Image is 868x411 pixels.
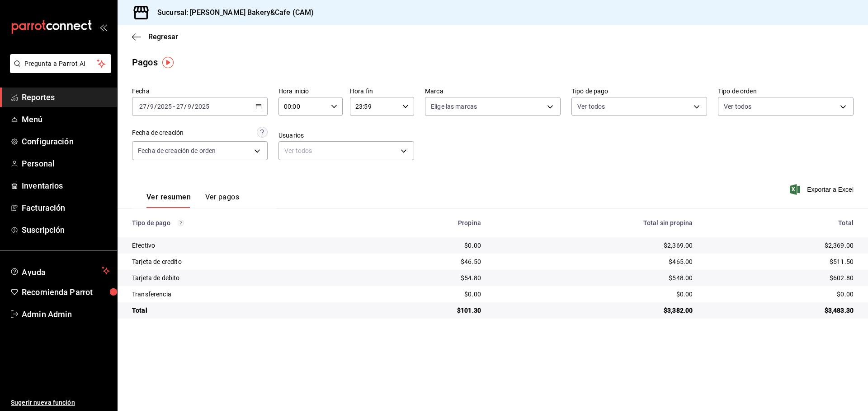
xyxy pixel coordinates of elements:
[368,241,481,250] div: $0.00
[132,257,354,266] div: Tarjeta de credito
[792,184,854,195] button: Exportar a Excel
[11,398,110,407] span: Sugerir nueva función
[194,103,210,110] input: ----
[22,286,110,298] span: Recomienda Parrot
[22,202,110,214] span: Facturación
[24,59,97,69] span: Pregunta a Parrot AI
[431,102,477,111] span: Elige las marcas
[6,65,111,75] a: Pregunta a Parrot AI
[495,257,693,266] div: $465.00
[278,88,343,94] label: Hora inicio
[368,273,481,282] div: $54.80
[495,219,693,226] div: Total sin propina
[707,257,854,266] div: $511.50
[146,193,239,208] div: navigation tabs
[192,103,194,110] span: /
[147,103,150,110] span: /
[132,290,354,299] div: Transferencia
[368,290,481,299] div: $0.00
[22,224,110,236] span: Suscripción
[278,132,414,139] label: Usuarios
[495,273,693,282] div: $548.00
[132,306,354,315] div: Total
[368,257,481,266] div: $46.50
[132,241,354,250] div: Efectivo
[724,102,751,111] span: Ver todos
[707,290,854,299] div: $0.00
[495,290,693,299] div: $0.00
[350,88,414,94] label: Hora fin
[148,32,178,41] span: Regresar
[718,88,854,94] label: Tipo de orden
[173,103,175,110] span: -
[132,32,178,41] button: Regresar
[22,308,110,320] span: Admin Admin
[22,91,110,103] span: Reportes
[368,219,481,226] div: Propina
[132,55,158,69] div: Pagos
[139,103,147,110] input: --
[132,273,354,282] div: Tarjeta de debito
[368,306,481,315] div: $101.30
[178,220,184,226] svg: Los pagos realizados con Pay y otras terminales son montos brutos.
[577,102,605,111] span: Ver todos
[205,193,239,208] button: Ver pagos
[707,241,854,250] div: $2,369.00
[132,219,354,226] div: Tipo de pago
[187,103,192,110] input: --
[495,306,693,315] div: $3,382.00
[22,180,110,192] span: Inventarios
[495,241,693,250] div: $2,369.00
[132,88,268,94] label: Fecha
[22,113,110,125] span: Menú
[707,273,854,282] div: $602.80
[150,103,154,110] input: --
[22,135,110,148] span: Configuración
[707,219,854,226] div: Total
[150,7,314,18] h3: Sucursal: [PERSON_NAME] Bakery&Cafe (CAM)
[132,128,184,138] div: Fecha de creación
[571,88,707,94] label: Tipo de pago
[278,141,414,160] div: Ver todos
[99,23,107,31] button: open_drawer_menu
[138,146,216,155] span: Fecha de creación de orden
[22,157,110,170] span: Personal
[184,103,187,110] span: /
[154,103,157,110] span: /
[146,193,191,208] button: Ver resumen
[707,306,854,315] div: $3,483.30
[10,54,111,73] button: Pregunta a Parrot AI
[162,57,174,68] img: Tooltip marker
[176,103,184,110] input: --
[22,265,98,276] span: Ayuda
[157,103,172,110] input: ----
[425,88,561,94] label: Marca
